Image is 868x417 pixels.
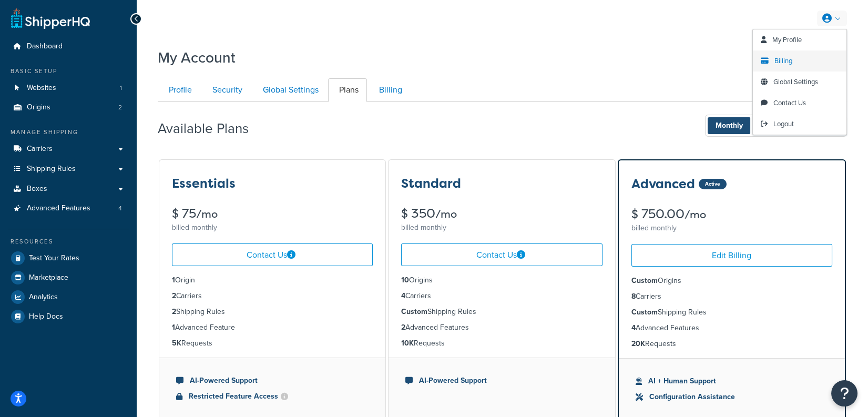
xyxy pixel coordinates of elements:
li: Websites [8,78,129,98]
strong: 5K [172,338,181,349]
li: Origins [401,274,602,286]
a: My Profile [753,29,846,50]
span: Analytics [29,293,58,302]
span: Boxes [27,185,47,194]
a: Plans [328,78,367,102]
div: Manage Shipping [8,128,129,137]
li: Marketplace [8,268,129,287]
h1: My Account [158,47,236,68]
span: My Profile [772,35,802,45]
li: Origin [172,274,373,286]
li: Shipping Rules [8,159,129,179]
li: Dashboard [8,37,129,56]
a: Advanced Features 4 [8,199,129,218]
li: Shipping Rules [401,306,602,318]
h3: Standard [401,177,461,190]
span: 2 [118,103,122,112]
li: Help Docs [8,307,129,326]
button: Open Resource Center [831,380,857,406]
div: $ 75 [172,207,373,220]
strong: Custom [631,275,658,286]
a: Global Settings [753,72,846,93]
span: 1 [120,84,122,93]
div: billed monthly [631,221,832,236]
li: AI + Human Support [636,375,828,387]
span: Carriers [27,145,53,154]
div: $ 750.00 [631,208,832,221]
li: Advanced Features [631,322,832,334]
button: Monthly Annually- 1 monthFREE [705,115,847,137]
a: Edit Billing [631,244,832,267]
a: Analytics [8,288,129,307]
strong: 4 [631,322,636,333]
a: Boxes [8,179,129,199]
span: Billing [774,56,792,66]
strong: 2 [401,322,405,333]
li: Requests [401,338,602,349]
a: Contact Us [172,243,373,266]
li: Carriers [401,290,602,302]
a: Websites 1 [8,78,129,98]
span: Advanced Features [27,204,90,213]
li: Origins [8,98,129,117]
a: ShipperHQ Home [11,8,90,29]
span: Shipping Rules [27,165,76,174]
li: Configuration Assistance [636,391,828,403]
small: /mo [685,207,706,222]
strong: 2 [172,290,176,301]
li: Carriers [172,290,373,302]
a: Security [201,78,251,102]
li: Shipping Rules [631,307,832,318]
div: Resources [8,237,129,246]
li: Carriers [631,291,832,302]
span: Contact Us [773,98,806,108]
span: Dashboard [27,42,63,51]
strong: 8 [631,291,636,302]
span: Logout [773,119,794,129]
li: Advanced Features [401,322,602,333]
span: Test Your Rates [29,254,79,263]
li: AI-Powered Support [176,375,369,387]
span: Monthly [708,117,751,134]
li: Shipping Rules [172,306,373,318]
h2: Available Plans [158,121,264,136]
a: Billing [368,78,411,102]
h3: Advanced [631,177,695,191]
li: Requests [631,338,832,350]
strong: 1 [172,274,175,286]
div: billed monthly [172,220,373,235]
span: Global Settings [773,77,818,87]
span: Websites [27,84,56,93]
small: /mo [435,207,457,221]
a: Contact Us [401,243,602,266]
li: Origins [631,275,832,287]
a: Carriers [8,139,129,159]
strong: 2 [172,306,176,317]
h3: Essentials [172,177,236,190]
div: $ 350 [401,207,602,220]
strong: 10K [401,338,414,349]
strong: Custom [401,306,427,317]
span: 4 [118,204,122,213]
span: Annually [750,117,844,134]
span: Origins [27,103,50,112]
a: Profile [158,78,200,102]
a: Global Settings [252,78,327,102]
a: Logout [753,114,846,135]
strong: 10 [401,274,409,286]
strong: 1 [172,322,175,333]
li: Requests [172,338,373,349]
a: Contact Us [753,93,846,114]
div: Active [699,179,727,189]
a: Billing [753,50,846,72]
strong: Custom [631,307,658,318]
small: /mo [196,207,218,221]
strong: 4 [401,290,405,301]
